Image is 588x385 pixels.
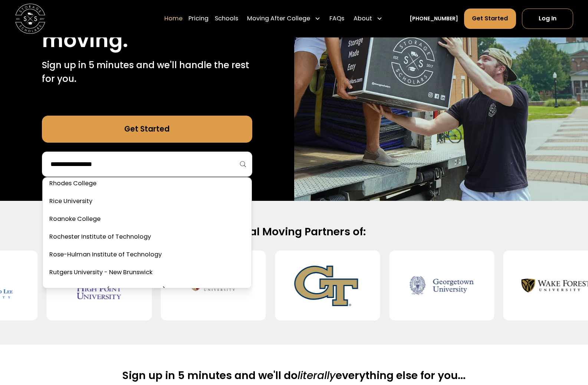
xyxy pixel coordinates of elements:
a: Get Started [42,116,252,143]
h2: Sign up in 5 minutes and we'll do everything else for you... [122,369,466,382]
img: Georgia Tech [287,256,368,315]
div: Moving After College [247,14,310,23]
a: Home [164,8,183,29]
p: Sign up in 5 minutes and we'll handle the rest for you. [42,59,252,86]
a: FAQs [329,8,344,29]
span: literally [298,368,336,383]
a: Get Started [464,9,516,29]
h2: Official Moving Partners of: [53,225,534,239]
img: Storage Scholars main logo [15,4,45,34]
a: Log In [522,9,573,29]
div: About [351,8,386,29]
div: Moving After College [244,8,324,29]
a: [PHONE_NUMBER] [410,15,458,23]
div: About [354,14,372,23]
a: Pricing [188,8,208,29]
img: Georgetown University [401,256,482,315]
img: Elon University [173,256,254,315]
a: Schools [215,8,238,29]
